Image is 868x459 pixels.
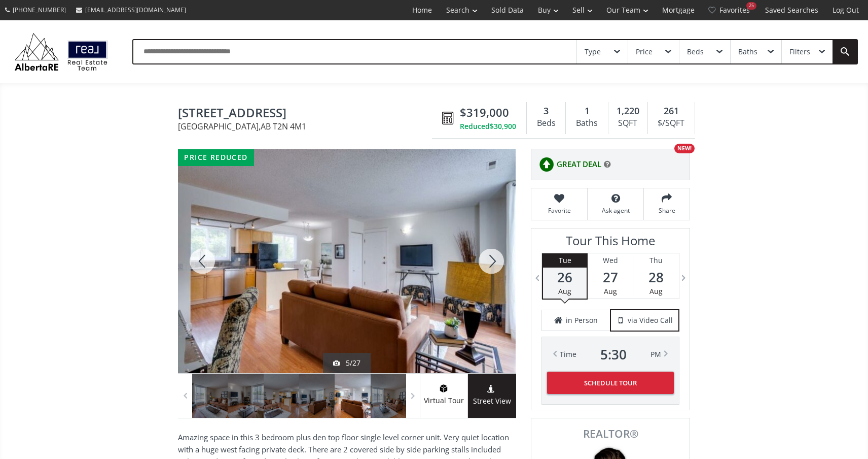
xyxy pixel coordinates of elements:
[460,121,516,132] div: Reduced
[178,122,437,130] span: [GEOGRAPHIC_DATA] , AB T2N 4M1
[178,149,254,166] div: price reduced
[617,105,639,118] span: 1,220
[571,116,602,131] div: Baths
[560,347,661,362] div: Time PM
[536,206,582,215] span: Favorite
[585,48,601,55] div: Type
[571,105,602,118] div: 1
[636,48,653,55] div: Price
[653,116,690,131] div: $/SQFT
[178,149,516,373] div: 1540 29 Street NW #403 Calgary, AB T2N 4M1 - Photo 5 of 27
[468,396,516,407] span: Street View
[536,154,557,175] img: rating icon
[746,2,756,10] div: 25
[674,144,695,153] div: NEW!
[628,315,673,325] span: via Video Call
[557,159,601,170] span: GREAT DEAL
[532,116,560,131] div: Beds
[633,270,679,284] span: 28
[420,395,467,407] span: Virtual Tour
[604,286,617,296] span: Aug
[178,106,437,122] span: 1540 29 Street NW #403
[738,48,757,55] div: Baths
[439,384,449,392] img: virtual tour icon
[10,30,112,73] img: Logo
[653,105,690,118] div: 261
[600,347,627,362] span: 5 : 30
[547,372,674,394] button: Schedule Tour
[789,48,810,55] div: Filters
[543,253,587,268] div: Tue
[593,206,638,215] span: Ask agent
[633,253,679,268] div: Thu
[420,374,468,418] a: virtual tour iconVirtual Tour
[460,105,509,120] span: $319,000
[333,358,360,368] div: 5/27
[543,270,587,284] span: 26
[490,121,516,132] span: $30,900
[541,234,679,253] h3: Tour This Home
[649,286,663,296] span: Aug
[566,315,598,325] span: in Person
[542,429,678,439] span: REALTOR®
[85,6,186,14] span: [EMAIL_ADDRESS][DOMAIN_NAME]
[649,206,684,215] span: Share
[588,270,633,284] span: 27
[558,286,571,296] span: Aug
[532,105,560,118] div: 3
[687,48,704,55] div: Beds
[71,1,191,19] a: [EMAIL_ADDRESS][DOMAIN_NAME]
[613,116,642,131] div: SQFT
[13,6,66,14] span: [PHONE_NUMBER]
[588,253,633,268] div: Wed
